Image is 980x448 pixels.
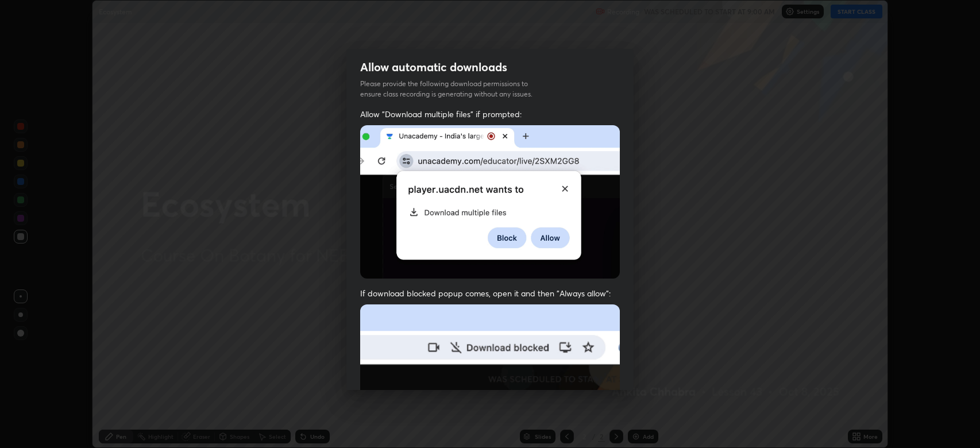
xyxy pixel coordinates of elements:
[360,60,507,75] h2: Allow automatic downloads
[360,288,620,299] span: If download blocked popup comes, open it and then "Always allow":
[360,125,620,279] img: downloads-permission-allow.gif
[360,109,620,119] span: Allow "Download multiple files" if prompted:
[360,79,546,99] p: Please provide the following download permissions to ensure class recording is generating without...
